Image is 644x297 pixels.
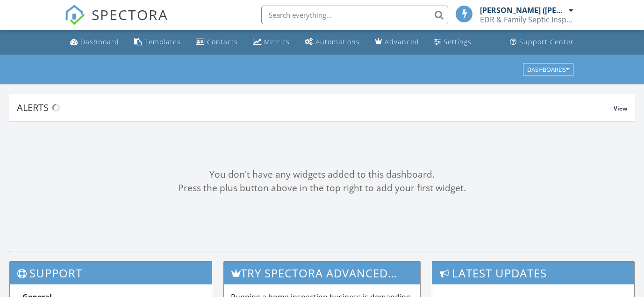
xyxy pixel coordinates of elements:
[9,168,635,181] div: You don't have any widgets added to this dashboard.
[17,101,614,114] div: Alerts
[64,5,85,25] img: The Best Home Inspection Software - Spectora
[10,262,212,284] h3: Support
[480,15,573,24] div: EDR & Family Septic Inspections LLC
[144,37,181,46] div: Templates
[480,6,566,15] div: [PERSON_NAME] ([PERSON_NAME]) [PERSON_NAME]
[261,6,448,24] input: Search everything...
[432,262,634,284] h3: Latest Updates
[80,37,119,46] div: Dashboard
[207,37,238,46] div: Contacts
[430,34,475,51] a: Settings
[64,13,168,32] a: SPECTORA
[519,37,574,46] div: Support Center
[192,34,242,51] a: Contacts
[385,37,419,46] div: Advanced
[9,181,635,195] div: Press the plus button above in the top right to add your first widget.
[371,34,423,51] a: Advanced
[444,37,472,46] div: Settings
[130,34,185,51] a: Templates
[224,262,420,284] h3: Try spectora advanced [DATE]
[527,66,569,73] div: Dashboards
[315,37,360,46] div: Automations
[249,34,293,51] a: Metrics
[523,63,573,76] button: Dashboards
[264,37,290,46] div: Metrics
[66,34,123,51] a: Dashboard
[506,34,578,51] a: Support Center
[614,104,627,112] span: View
[301,34,364,51] a: Automations (Basic)
[92,5,168,24] span: SPECTORA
